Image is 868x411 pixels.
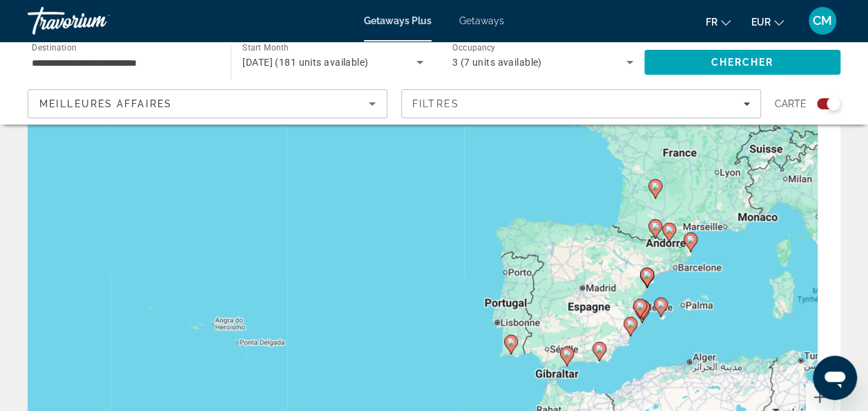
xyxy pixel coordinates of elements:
button: Change currency [751,12,784,32]
button: Filters [401,89,761,118]
span: Carte [775,94,807,113]
span: CM [813,14,832,28]
a: Getaways [459,15,504,26]
span: Meilleures affaires [39,98,172,109]
span: Start Month [242,43,289,53]
span: EUR [751,17,771,28]
span: 3 (7 units available) [452,57,542,68]
iframe: Bouton de lancement de la fenêtre de messagerie [813,356,857,400]
span: [DATE] (181 units available) [242,57,368,68]
input: Select destination [32,55,213,71]
mat-select: Sort by [39,95,376,112]
a: Getaways Plus [364,15,432,26]
button: Search [644,50,840,75]
span: Destination [32,42,77,52]
button: Zoom avant [806,383,833,411]
span: fr [706,17,717,28]
span: Filtres [412,98,459,109]
span: Occupancy [452,43,496,53]
a: Travorium [28,3,166,39]
button: Change language [706,12,731,32]
span: Chercher [711,57,773,68]
button: User Menu [804,6,840,35]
